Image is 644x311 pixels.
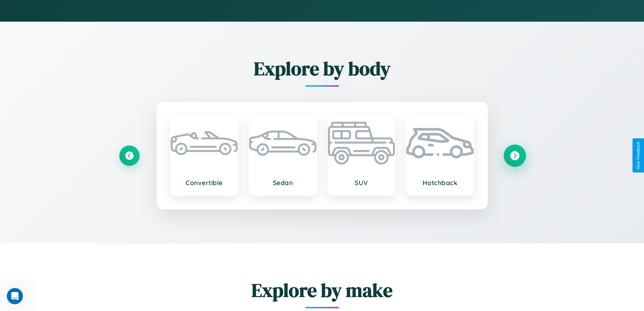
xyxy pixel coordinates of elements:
[177,179,231,187] h3: Convertible
[119,55,525,82] h2: Explore by body
[7,288,23,304] iframe: Intercom live chat
[256,179,310,187] h3: Sedan
[335,179,388,187] h3: SUV
[636,142,641,169] div: Give Feedback
[413,179,467,187] h3: Hatchback
[119,277,525,303] h2: Explore by make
